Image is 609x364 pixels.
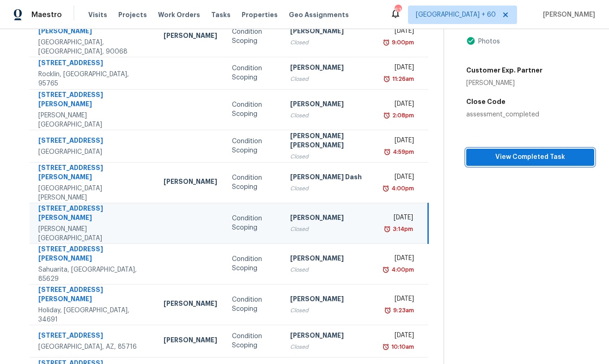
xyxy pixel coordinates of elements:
span: [GEOGRAPHIC_DATA] + 60 [416,10,496,19]
div: [PERSON_NAME] [290,26,371,38]
div: [STREET_ADDRESS][PERSON_NAME] [38,285,149,306]
div: Photos [475,37,500,46]
div: Condition Scoping [232,173,275,192]
div: [STREET_ADDRESS] [38,331,149,342]
div: [DATE] [386,254,414,265]
div: [DATE] [386,213,413,224]
h5: Customer Exp. Partner [466,66,542,75]
img: Artifact Present Icon [466,36,475,46]
div: [PERSON_NAME][GEOGRAPHIC_DATA] [38,224,149,243]
div: [PERSON_NAME] [290,294,371,306]
div: [DATE] [386,63,414,74]
span: Properties [242,10,278,19]
img: Overdue Alarm Icon [382,342,390,352]
div: Closed [290,184,371,193]
h5: Close Code [466,97,594,106]
div: [DATE] [386,99,414,111]
div: 10:10am [390,342,414,352]
div: [PERSON_NAME] [PERSON_NAME] [290,131,371,152]
div: Closed [290,38,371,47]
div: Closed [290,74,371,84]
img: Overdue Alarm Icon [384,147,391,157]
div: [PERSON_NAME] [290,63,371,74]
div: [GEOGRAPHIC_DATA][PERSON_NAME] [38,184,149,202]
div: [DATE] [386,136,414,147]
div: Closed [290,224,371,234]
div: 9:00pm [390,38,414,47]
div: [PERSON_NAME] [466,79,542,88]
img: Overdue Alarm Icon [383,38,390,47]
div: Rocklin, [GEOGRAPHIC_DATA], 95765 [38,70,149,88]
div: 4:59pm [391,147,414,157]
div: [DATE] [386,331,414,342]
div: Sahuarita, [GEOGRAPHIC_DATA], 85629 [38,265,149,284]
div: Condition Scoping [232,64,275,82]
div: [PERSON_NAME][GEOGRAPHIC_DATA] [38,111,149,129]
div: [DATE] [386,26,414,38]
span: Work Orders [158,10,200,19]
div: Closed [290,111,371,120]
div: 9:23am [391,306,414,315]
div: Condition Scoping [232,295,275,314]
div: 4:00pm [390,265,414,274]
div: [STREET_ADDRESS][PERSON_NAME] [38,204,149,224]
img: Overdue Alarm Icon [383,111,390,120]
img: Overdue Alarm Icon [383,74,390,84]
div: [STREET_ADDRESS] [38,58,149,70]
div: [STREET_ADDRESS] [38,136,149,147]
div: Condition Scoping [232,332,275,350]
div: 2:08pm [390,111,414,120]
div: [GEOGRAPHIC_DATA] [38,147,149,157]
div: [DATE] [386,172,414,184]
div: Holiday, [GEOGRAPHIC_DATA], 34691 [38,306,149,324]
div: [PERSON_NAME] [290,213,371,224]
img: Overdue Alarm Icon [384,306,391,315]
img: Overdue Alarm Icon [384,224,391,234]
div: Condition Scoping [232,137,275,155]
img: Overdue Alarm Icon [382,265,390,274]
span: Tasks [211,12,231,18]
div: [STREET_ADDRESS][PERSON_NAME] [38,90,149,111]
span: View Completed Task [474,152,587,163]
div: assessment_completed [466,110,594,119]
div: [STREET_ADDRESS][PERSON_NAME] [38,244,149,265]
div: Condition Scoping [232,214,275,232]
span: Geo Assignments [289,10,349,19]
div: [PERSON_NAME] [290,331,371,342]
div: Closed [290,265,371,274]
span: Projects [118,10,147,19]
div: [GEOGRAPHIC_DATA], [GEOGRAPHIC_DATA], 90068 [38,38,149,56]
div: [PERSON_NAME] Dash [290,172,371,184]
div: [PERSON_NAME] [290,254,371,265]
div: Condition Scoping [232,100,275,119]
div: Condition Scoping [232,27,275,46]
div: [PERSON_NAME] [290,99,371,111]
span: Visits [88,10,107,19]
div: 639 [395,6,401,15]
div: Closed [290,152,371,161]
span: Maestro [31,10,62,19]
div: 11:26am [390,74,414,84]
div: [STREET_ADDRESS][PERSON_NAME] [38,163,149,184]
span: [PERSON_NAME] [539,10,595,19]
div: 4:00pm [390,184,414,193]
div: [PERSON_NAME] [164,299,217,310]
div: Closed [290,342,371,352]
div: [PERSON_NAME] [164,177,217,188]
div: 3:14pm [391,224,413,234]
div: [PERSON_NAME] [164,335,217,347]
div: Condition Scoping [232,255,275,273]
div: [PERSON_NAME] [164,31,217,42]
img: Overdue Alarm Icon [382,184,390,193]
div: [DATE] [386,294,414,306]
div: Closed [290,306,371,315]
div: [GEOGRAPHIC_DATA], AZ, 85716 [38,342,149,352]
button: View Completed Task [466,149,594,166]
